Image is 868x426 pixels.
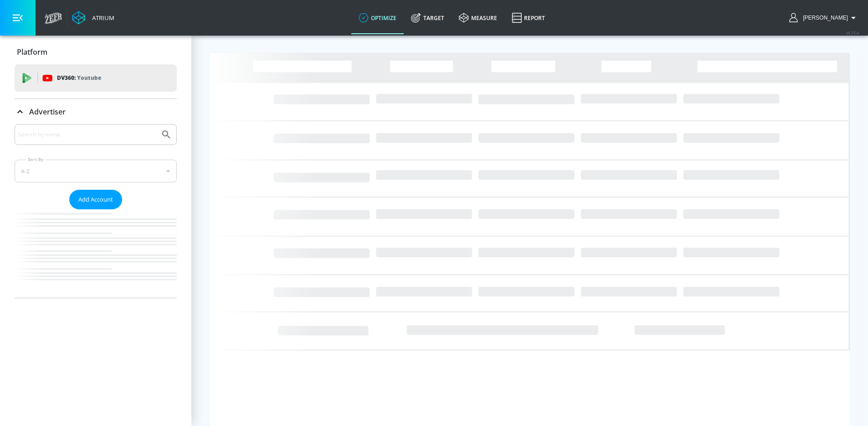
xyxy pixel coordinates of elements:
[77,73,101,83] p: Youtube
[17,47,47,57] p: Platform
[18,129,156,140] input: Search by name
[72,11,114,25] a: Atrium
[789,12,859,23] button: [PERSON_NAME]
[29,107,66,117] p: Advertiser
[404,1,452,34] a: Target
[15,64,177,92] div: DV360: Youtube
[88,14,114,22] div: Atrium
[846,30,859,35] span: v 4.25.4
[15,160,177,182] div: A-Z
[452,1,504,34] a: measure
[504,1,552,34] a: Report
[15,99,177,125] div: Advertiser
[351,1,404,34] a: optimize
[15,124,177,298] div: Advertiser
[26,156,46,162] label: Sort By
[78,194,113,205] span: Add Account
[69,190,122,209] button: Add Account
[799,15,848,21] span: login as: sarah.ly@zefr.com
[15,209,177,298] nav: list of Advertiser
[57,73,101,83] p: DV360:
[15,39,177,65] div: Platform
